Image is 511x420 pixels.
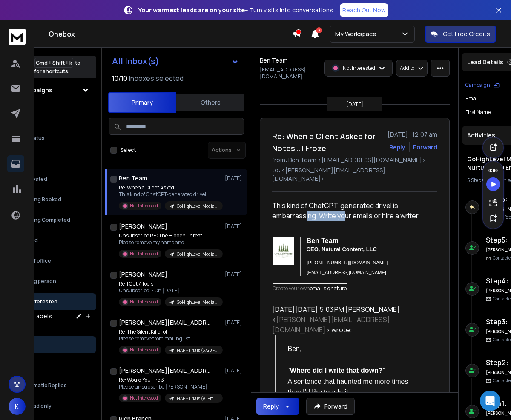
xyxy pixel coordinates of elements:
p: Re: When a Client Asked [119,184,221,191]
p: – Turn visits into conversations [138,6,333,14]
h1: [PERSON_NAME] [119,222,167,231]
h1: [PERSON_NAME][EMAIL_ADDRESS][DOMAIN_NAME] [119,318,212,327]
img: __tpx__ [272,293,273,294]
button: Not Interested [4,293,96,310]
button: All Status [4,130,96,147]
span: CEO, [307,246,322,252]
p: Unsubscribe > On [DATE], [119,287,221,294]
h1: All Inbox(s) [112,57,159,66]
button: All [4,357,96,374]
span: Natural Content, LLC [322,246,377,252]
button: All Campaigns [4,82,96,99]
h1: [PERSON_NAME] [119,270,167,279]
p: Re: Would You Fire 3 [119,377,221,383]
p: Reach Out Now [342,6,386,14]
h1: Re: When a Client Asked for Notes… I Froze [272,130,382,154]
p: Unsubscribe RE: The Hidden Threat [119,232,221,239]
p: Lead Details [467,58,503,66]
p: Press to check for shortcuts. [18,59,80,76]
p: Please unsubscribe [PERSON_NAME] – [119,383,221,390]
button: Forward [306,398,355,415]
div: This kind of ChatGPT-generated drivel is embarrassing. Write your emails or hire a writer. [272,200,431,221]
button: Meeting Completed [4,211,96,229]
button: Wrong person [4,273,96,290]
span: 5 Steps [467,177,484,184]
button: Primary [108,92,176,113]
p: Please remove my name and [119,239,221,246]
p: First Name [465,109,491,116]
button: Inbox [4,336,96,353]
button: Reply [256,398,299,415]
p: [DATE] [225,367,244,374]
p: Not Interested [130,251,158,257]
div: [DATE][DATE] 5:03 PM [PERSON_NAME] < > wrote: [272,304,431,335]
p: Not Interested [130,203,158,209]
span: | [307,260,388,265]
p: [DATE] : 12:07 am [388,130,437,139]
p: HAP - Trials (3/20 - Drip Series) [177,347,218,354]
p: My Workspace [335,30,380,38]
p: from: Ben Team <[EMAIL_ADDRESS][DOMAIN_NAME]> [272,156,437,164]
p: GoHighLevel Media Owner Nurture – 20 Emails / 20 Days [177,251,218,257]
strong: Your warmest leads are on your site [138,6,245,14]
button: Get Free Credits [425,26,496,43]
button: Campaign [465,82,500,89]
button: Meeting Booked [4,191,96,208]
span: Ben Team [307,237,339,244]
p: Not Interested [343,65,375,71]
img: logo [9,29,26,45]
div: Reply [263,402,279,411]
p: Get Free Credits [443,30,490,38]
a: Create your ownemail signature [273,285,347,292]
p: HAP - Trials (AI Employee) [177,395,218,402]
img: photo [273,237,294,265]
h1: [PERSON_NAME][EMAIL_ADDRESS][DOMAIN_NAME] [119,366,212,375]
button: All Inbox(s) [105,53,246,70]
button: Automatic Replies [4,377,96,394]
span: email signature [310,285,347,292]
button: Unread only [4,397,96,414]
h1: Ben Team [119,174,147,183]
button: Others [176,93,244,112]
a: [PHONE_NUMBER] [307,260,349,265]
button: Interested [4,171,96,188]
p: Re: The Silent Killer of [119,329,221,335]
span: 3 [316,27,322,33]
p: [DATE] [225,271,244,278]
span: 10 / 10 [112,73,127,83]
a: Reach Out Now [340,3,388,17]
p: GoHighLevel Media Owner Nurture – 20 Emails / 20 Days [177,299,218,306]
strong: Where did I write that down? [290,367,383,374]
p: Not Interested [20,298,57,305]
p: [EMAIL_ADDRESS][DOMAIN_NAME] [260,66,319,80]
p: Meeting Completed [20,217,70,223]
p: Campaign [465,82,490,89]
p: [DATE] [225,175,244,182]
button: K [9,398,26,415]
span: Cmd + Shift + k [34,58,73,68]
p: GoHighLevel Media Owner Nurture – 20 Emails / 20 Days [177,203,218,209]
p: to: <[PERSON_NAME][EMAIL_ADDRESS][DOMAIN_NAME]> [272,166,437,183]
a: [EMAIL_ADDRESS][DOMAIN_NAME] [307,270,386,275]
p: Re: I Cut 7 Tools [119,280,221,287]
p: Wrong person [20,278,56,285]
p: Add to [400,65,414,71]
p: Unread only [20,403,52,409]
p: Email [465,95,479,102]
p: Automatic Replies [20,382,67,389]
p: [DATE] [225,223,244,230]
label: Select [121,147,136,154]
a: [DOMAIN_NAME] [350,260,388,265]
div: Open Intercom Messenger [480,391,500,411]
button: Lead [4,150,96,167]
p: Not Interested [130,395,158,401]
p: [DATE] [346,101,363,108]
h3: Filters [4,113,96,125]
p: Please remove from mailing list [119,335,221,342]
